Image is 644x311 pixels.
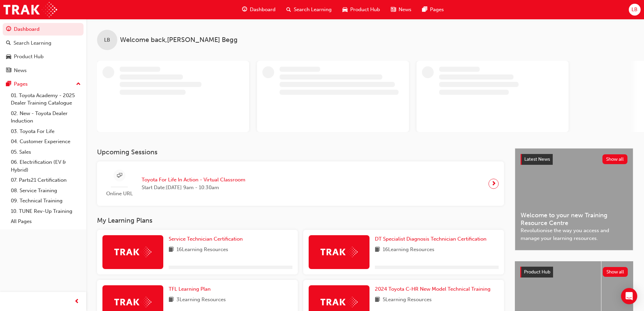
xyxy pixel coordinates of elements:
[8,196,84,206] a: 09. Technical Training
[8,147,84,157] a: 05. Sales
[14,39,51,47] div: Search Learning
[631,6,638,14] span: LB
[14,80,28,88] div: Pages
[142,176,245,184] span: Toyota For Life In Action - Virtual Classroom
[117,172,122,180] span: sessionType_ONLINE_URL-icon
[399,6,411,14] span: News
[169,296,174,304] span: book-icon
[3,37,84,49] a: Search Learning
[6,54,11,60] span: car-icon
[8,175,84,185] a: 07. Parts21 Certification
[104,36,110,44] span: LB
[14,67,27,74] div: News
[102,167,499,200] a: Online URLToyota For Life In Action - Virtual ClassroomStart Date:[DATE] 9am - 10:30am
[515,148,633,250] a: Latest NewsShow allWelcome to your new Training Resource CentreRevolutionise the way you access a...
[169,246,174,254] span: book-icon
[250,6,276,14] span: Dashboard
[383,246,434,254] span: 16 Learning Resources
[524,269,550,275] span: Product Hub
[430,6,444,14] span: Pages
[6,40,11,46] span: search-icon
[8,90,84,108] a: 01. Toyota Academy - 2025 Dealer Training Catalogue
[76,80,81,89] span: up-icon
[375,246,380,254] span: book-icon
[337,3,385,17] a: car-iconProduct Hub
[14,53,44,61] div: Product Hub
[375,235,489,243] a: DT Specialist Diagnosis Technician Certification
[176,296,226,304] span: 3 Learning Resources
[74,297,79,306] span: prev-icon
[3,23,84,36] a: Dashboard
[6,68,11,74] span: news-icon
[286,5,291,14] span: search-icon
[391,5,396,14] span: news-icon
[422,5,427,14] span: pages-icon
[621,288,637,304] div: Open Intercom Messenger
[114,247,151,257] img: Trak
[8,206,84,217] a: 10. TUNE Rev-Up Training
[176,246,228,254] span: 16 Learning Resources
[169,286,211,292] span: TFL Learning Plan
[142,184,245,192] span: Start Date: [DATE] 9am - 10:30am
[294,6,332,14] span: Search Learning
[120,36,238,44] span: Welcome back , [PERSON_NAME] Begg
[3,78,84,90] button: Pages
[524,156,550,162] span: Latest News
[350,6,380,14] span: Product Hub
[8,108,84,126] a: 02. New - Toyota Dealer Induction
[281,3,337,17] a: search-iconSearch Learning
[521,212,627,227] span: Welcome to your new Training Resource Centre
[375,296,380,304] span: book-icon
[375,286,491,292] span: 2024 Toyota C-HR New Model Technical Training
[97,217,504,224] h3: My Learning Plans
[602,154,628,164] button: Show all
[169,235,245,243] a: Service Technician Certification
[237,3,281,17] a: guage-iconDashboard
[8,216,84,227] a: All Pages
[8,185,84,196] a: 08. Service Training
[8,126,84,137] a: 03. Toyota For Life
[3,22,84,78] button: DashboardSearch LearningProduct HubNews
[491,179,496,188] span: next-icon
[169,285,213,293] a: TFL Learning Plan
[320,297,358,307] img: Trak
[320,247,358,257] img: Trak
[417,3,449,17] a: pages-iconPages
[521,154,627,165] a: Latest NewsShow all
[375,285,493,293] a: 2024 Toyota C-HR New Model Technical Training
[3,50,84,63] a: Product Hub
[375,236,486,242] span: DT Specialist Diagnosis Technician Certification
[97,148,504,156] h3: Upcoming Sessions
[169,236,243,242] span: Service Technician Certification
[342,5,348,14] span: car-icon
[6,81,11,87] span: pages-icon
[6,26,11,32] span: guage-icon
[521,227,627,242] span: Revolutionise the way you access and manage your learning resources.
[385,3,417,17] a: news-iconNews
[629,4,641,16] button: LB
[102,190,136,198] span: Online URL
[603,267,628,277] button: Show all
[8,157,84,175] a: 06. Electrification (EV & Hybrid)
[242,5,247,14] span: guage-icon
[8,136,84,147] a: 04. Customer Experience
[383,296,432,304] span: 5 Learning Resources
[3,64,84,77] a: News
[3,2,57,17] img: Trak
[520,267,628,277] a: Product HubShow all
[114,297,151,307] img: Trak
